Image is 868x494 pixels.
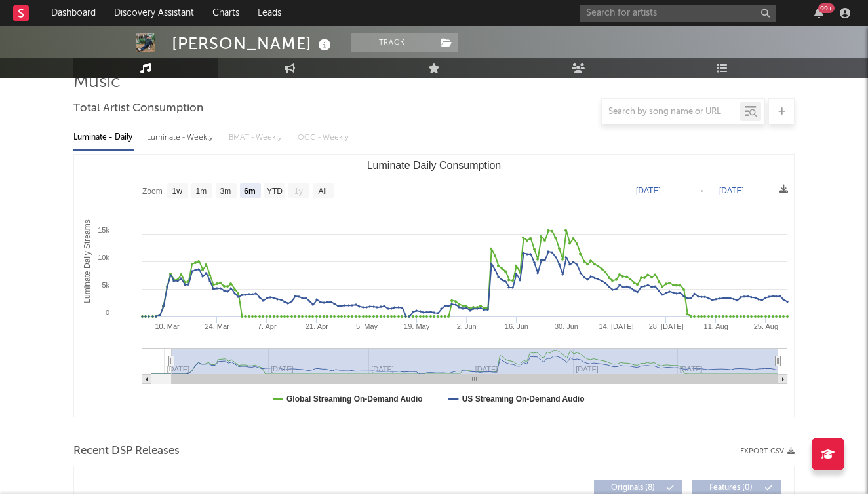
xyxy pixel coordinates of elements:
text: 10k [98,254,109,261]
text: Global Streaming On-Demand Audio [286,394,423,404]
text: 15k [98,226,109,234]
text: 19. May [404,322,430,330]
text: 10. Mar [155,322,180,330]
text: 1y [294,187,303,196]
text: 28. [DATE] [649,322,684,330]
div: Luminate - Daily [73,126,134,149]
text: 11. Aug [704,322,728,330]
span: Music [73,75,121,90]
div: [PERSON_NAME] [172,33,334,54]
text: 16. Jun [505,322,528,330]
text: 2. Jun [457,322,477,330]
text: [DATE] [719,186,744,195]
text: 1w [172,187,183,196]
text: 24. Mar [205,322,230,330]
text: 0 [106,309,109,316]
text: 6m [244,187,255,196]
text: Zoom [142,187,163,196]
text: 5k [102,281,109,289]
span: Features ( 0 ) [701,484,761,492]
svg: Luminate Daily Consumption [74,155,794,417]
text: 1m [196,187,207,196]
text: 25. Aug [754,322,778,330]
text: 14. [DATE] [599,322,634,330]
text: 5. May [356,322,378,330]
text: 30. Jun [555,322,578,330]
div: 99 + [818,3,835,13]
div: Luminate - Weekly [147,126,216,149]
text: 7. Apr [258,322,277,330]
input: Search for artists [580,5,776,22]
span: Originals ( 8 ) [602,484,663,492]
text: 3m [220,187,231,196]
button: Track [351,33,433,52]
input: Search by song name or URL [602,107,740,117]
button: Export CSV [740,447,795,455]
text: 21. Apr [306,322,328,330]
text: YTD [267,187,283,196]
text: All [318,187,326,196]
span: Recent DSP Releases [73,444,180,459]
text: Luminate Daily Streams [83,219,92,303]
text: [DATE] [636,186,661,195]
text: → [697,186,705,195]
text: US Streaming On-Demand Audio [462,394,585,404]
button: 99+ [814,8,823,18]
text: Luminate Daily Consumption [367,160,502,171]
